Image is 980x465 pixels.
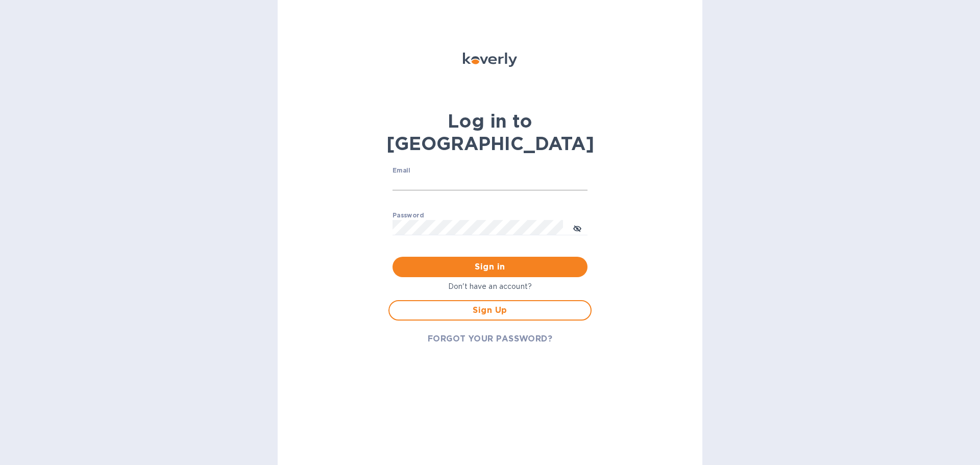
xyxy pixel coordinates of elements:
button: Sign in [393,257,587,277]
b: Log in to [GEOGRAPHIC_DATA] [386,110,594,155]
button: Sign Up [388,300,592,321]
img: Koverly [463,53,517,67]
p: Don't have an account? [388,281,592,292]
label: Email [393,168,410,174]
button: FORGOT YOUR PASSWORD? [420,329,561,349]
button: toggle password visibility [567,217,587,238]
span: Sign Up [398,304,582,316]
span: Sign in [401,261,579,273]
span: FORGOT YOUR PASSWORD? [428,333,553,345]
label: Password [393,212,424,218]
